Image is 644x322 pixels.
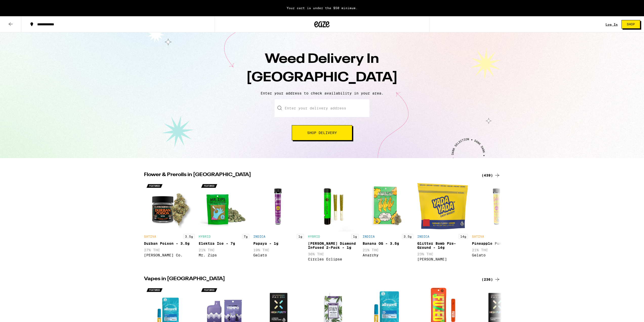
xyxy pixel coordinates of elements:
[144,235,156,238] p: SATIVA
[482,172,500,178] a: (439)
[297,234,304,239] p: 1g
[292,125,352,140] button: Shop Delivery
[417,181,468,264] div: Open page for Glitter Bomb Pre-Ground - 14g from Yada Yada
[275,99,369,117] input: Enter your delivery address
[199,241,249,245] div: Elektra Ice - 7g
[363,181,413,264] div: Open page for Banana OG - 3.5g from Anarchy
[363,181,413,232] img: Anarchy - Banana OG - 3.5g
[363,241,413,245] div: Banana OG - 3.5g
[144,253,195,257] div: [PERSON_NAME] Co.
[417,235,429,238] p: INDICA
[307,131,337,135] span: Shop Delivery
[363,253,413,257] div: Anarchy
[627,23,635,26] span: Shop
[472,181,523,232] img: Gelato - Pineapple Punch - 1g
[199,248,249,252] p: 21% THC
[472,235,484,238] p: SATIVA
[308,252,359,256] p: 36% THC
[144,241,195,245] div: Durban Poison - 3.5g
[144,181,195,264] div: Open page for Durban Poison - 3.5g from Claybourne Co.
[253,241,304,245] div: Papaya - 1g
[308,241,359,250] div: [PERSON_NAME] Diamond Infused 2-Pack - 1g
[199,253,249,257] div: Mr. Zips
[621,20,640,29] button: Shop
[242,234,249,239] p: 7g
[246,71,398,84] span: [GEOGRAPHIC_DATA]
[351,234,359,239] p: 1g
[253,235,265,238] p: INDICA
[417,257,468,261] div: [PERSON_NAME]
[363,235,375,238] p: INDICA
[234,50,411,87] h1: Weed Delivery In
[5,91,639,95] p: Enter your address to check availability in your area.
[144,172,475,178] h2: Flower & Prerolls in [GEOGRAPHIC_DATA]
[417,181,468,232] img: Yada Yada - Glitter Bomb Pre-Ground - 14g
[308,257,359,261] div: Circles Eclipse
[199,181,249,232] img: Mr. Zips - Elektra Ice - 7g
[308,181,359,264] div: Open page for Runtz Diamond Infused 2-Pack - 1g from Circles Eclipse
[417,252,468,256] p: 23% THC
[472,248,523,252] p: 21% THC
[363,248,413,252] p: 21% THC
[144,181,195,232] img: Claybourne Co. - Durban Poison - 3.5g
[472,181,523,264] div: Open page for Pineapple Punch - 1g from Gelato
[308,181,359,232] img: Circles Eclipse - Runtz Diamond Infused 2-Pack - 1g
[253,181,304,232] img: Gelato - Papaya - 1g
[472,253,523,257] div: Gelato
[308,235,320,238] p: HYBRID
[253,253,304,257] div: Gelato
[459,234,468,239] p: 14g
[253,181,304,264] div: Open page for Papaya - 1g from Gelato
[144,276,475,282] h2: Vapes in [GEOGRAPHIC_DATA]
[183,234,195,239] p: 3.5g
[144,248,195,252] p: 27% THC
[417,241,468,250] div: Glitter Bomb Pre-Ground - 14g
[402,234,413,239] p: 3.5g
[606,23,618,26] div: Log In
[199,181,249,264] div: Open page for Elektra Ice - 7g from Mr. Zips
[472,241,523,245] div: Pineapple Punch - 1g
[199,235,211,238] p: HYBRID
[253,248,304,252] p: 19% THC
[482,276,500,282] a: (236)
